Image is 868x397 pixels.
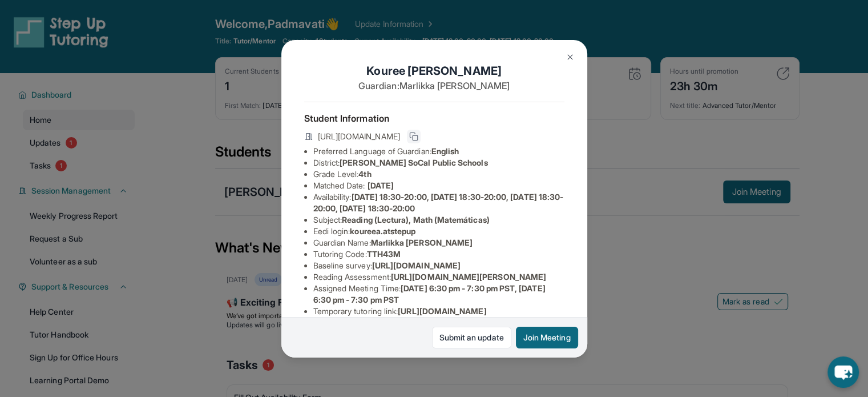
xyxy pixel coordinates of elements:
[313,191,564,214] li: Availability:
[313,260,564,271] li: Baseline survey :
[342,215,490,224] span: Reading (Lectura), Math (Matemáticas)
[313,192,564,213] span: [DATE] 18:30-20:00, [DATE] 18:30-20:00, [DATE] 18:30-20:00, [DATE] 18:30-20:00
[516,327,578,348] button: Join Meeting
[398,306,486,316] span: [URL][DOMAIN_NAME]
[358,169,371,179] span: 4th
[313,180,564,191] li: Matched Date:
[313,214,564,226] li: Subject :
[372,260,461,270] span: [URL][DOMAIN_NAME]
[313,146,564,157] li: Preferred Language of Guardian:
[313,157,564,169] li: District:
[313,306,564,317] li: Temporary tutoring link :
[304,79,564,93] p: Guardian: Marlikka [PERSON_NAME]
[340,158,487,167] span: [PERSON_NAME] SoCal Public Schools
[407,130,421,143] button: Copy link
[313,283,564,306] li: Assigned Meeting Time :
[350,226,415,236] span: koureea.atstepup
[313,248,564,260] li: Tutoring Code :
[566,53,575,62] img: Close Icon
[313,169,564,180] li: Grade Level:
[827,356,859,388] button: chat-button
[371,238,473,247] span: Marlikka [PERSON_NAME]
[313,283,546,304] span: [DATE] 6:30 pm - 7:30 pm PST, [DATE] 6:30 pm - 7:30 pm PST
[304,63,564,79] h1: Kouree [PERSON_NAME]
[391,272,546,282] span: [URL][DOMAIN_NAME][PERSON_NAME]
[431,146,459,156] span: English
[318,131,400,142] span: [URL][DOMAIN_NAME]
[304,111,564,125] h4: Student Information
[432,327,511,348] a: Submit an update
[368,181,394,190] span: [DATE]
[313,271,564,283] li: Reading Assessment :
[367,249,401,259] span: TTH43M
[313,226,564,237] li: Eedi login :
[313,237,564,248] li: Guardian Name :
